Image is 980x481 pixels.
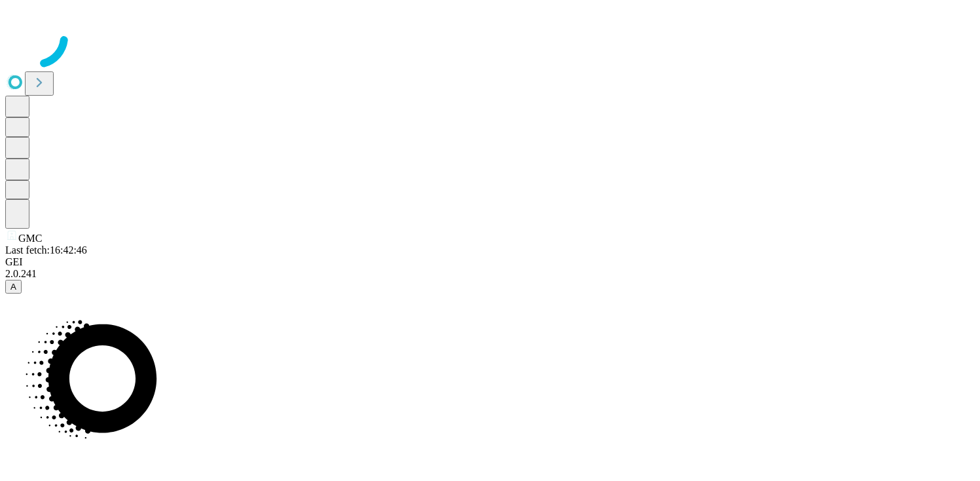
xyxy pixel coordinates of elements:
span: GMC [18,233,42,244]
div: GEI [5,256,975,268]
button: A [5,280,22,294]
div: 2.0.241 [5,268,975,280]
span: Last fetch: 16:42:46 [5,244,87,256]
span: A [10,282,16,292]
